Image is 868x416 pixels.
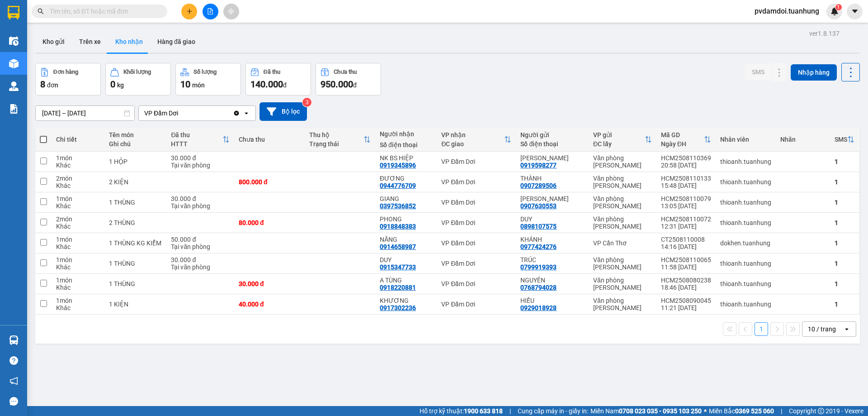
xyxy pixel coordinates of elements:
th: Toggle SortBy [305,128,375,152]
div: HCM2508110072 [661,215,711,223]
div: Văn phòng [PERSON_NAME] [593,215,652,230]
button: Kho nhận [108,31,150,53]
div: 1 món [56,195,100,202]
div: 0799919393 [520,263,557,271]
div: Khác [56,243,100,250]
button: Khối lượng0kg [105,63,171,96]
div: 1 món [56,277,100,284]
div: VP Đầm Dơi [441,301,511,308]
button: Bộ lọc [259,102,307,121]
button: Nhập hàng [791,64,837,81]
div: Ngày ĐH [661,140,704,148]
div: THÀNH [520,175,584,182]
div: KIM NGUYÊN [520,195,584,202]
div: TRÚC [520,256,584,263]
svg: open [243,110,250,117]
span: 10 [180,79,190,90]
div: VP gửi [593,131,645,139]
sup: 3 [302,98,311,107]
div: Chưa thu [334,69,357,75]
div: 15:48 [DATE] [661,182,711,189]
div: HCM2508110133 [661,175,711,182]
div: 40.000 đ [239,301,300,308]
div: VP Đầm Dơi [441,260,511,267]
strong: 0708 023 035 - 0935 103 250 [619,407,702,415]
div: 18:46 [DATE] [661,284,711,291]
div: Tại văn phòng [171,202,230,210]
img: warehouse-icon [9,36,19,46]
span: Miền Bắc [709,406,774,416]
sup: 1 [835,4,842,10]
span: Miền Nam [590,406,702,416]
div: Khác [56,263,100,271]
div: 2 THÙNG [109,219,162,226]
div: 0768794028 [520,284,557,291]
span: caret-down [851,7,859,15]
div: HIẾU [520,297,584,304]
div: Ghi chú [109,140,162,148]
div: NGUYÊN [520,277,584,284]
div: 0919598277 [520,162,557,169]
div: 1 [835,239,854,247]
span: ⚪️ [704,409,707,413]
div: 30.000 đ [171,154,230,162]
div: Người nhận [380,130,432,138]
button: aim [223,4,239,19]
button: Kho gửi [35,31,72,53]
div: GIANG [380,195,432,202]
strong: 1900 633 818 [464,407,503,415]
div: HCM2508110369 [661,154,711,162]
div: 1 [835,301,854,308]
div: PHONG [380,215,432,223]
div: 1 THÙNG [109,280,162,287]
button: plus [181,4,197,19]
span: 140.000 [250,79,283,90]
div: ĐC giao [441,140,504,148]
button: Trên xe [72,31,108,53]
div: 1 [835,199,854,206]
div: Văn phòng [PERSON_NAME] [593,256,652,271]
div: Khác [56,162,100,169]
div: 10 / trang [808,325,836,334]
div: 1 THÙNG KG KIỂM [109,239,162,247]
div: thioanh.tuanhung [720,219,771,226]
div: Người gửi [520,131,584,139]
button: caret-down [847,4,863,19]
div: 0914658987 [380,243,416,250]
button: SMS [745,64,772,80]
div: Khối lượng [123,69,151,75]
span: | [781,406,782,416]
div: Khác [56,223,100,230]
div: VP Đầm Dơi [441,178,511,186]
div: HCM2508090045 [661,297,711,304]
div: Văn phòng [PERSON_NAME] [593,297,652,311]
div: 1 món [56,154,100,162]
div: Văn phòng [PERSON_NAME] [593,154,652,169]
div: thioanh.tuanhung [720,158,771,165]
button: Đã thu140.000đ [245,63,311,96]
span: search [38,8,44,14]
span: file-add [207,8,213,14]
div: VP Đầm Dơi [441,219,511,226]
div: Mã GD [661,131,704,139]
div: 0397536852 [380,202,416,210]
div: 1 món [56,256,100,263]
span: 0 [110,79,115,90]
div: 14:16 [DATE] [661,243,711,250]
div: 1 món [56,297,100,304]
span: 1 [837,4,840,10]
span: pvdamdoi.tuanhung [747,5,826,17]
div: SMS [835,136,847,143]
div: Nhãn [780,136,826,143]
img: warehouse-icon [9,335,19,345]
div: Văn phòng [PERSON_NAME] [593,277,652,291]
button: 1 [755,322,768,336]
div: 50.000 đ [171,236,230,243]
button: Hàng đã giao [150,31,203,53]
div: A TÙNG [380,277,432,284]
div: 0919345896 [380,162,416,169]
div: ĐC lấy [593,140,645,148]
div: thioanh.tuanhung [720,260,771,267]
div: dokhen.tuanhung [720,239,771,247]
div: KHÁNH [520,236,584,243]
